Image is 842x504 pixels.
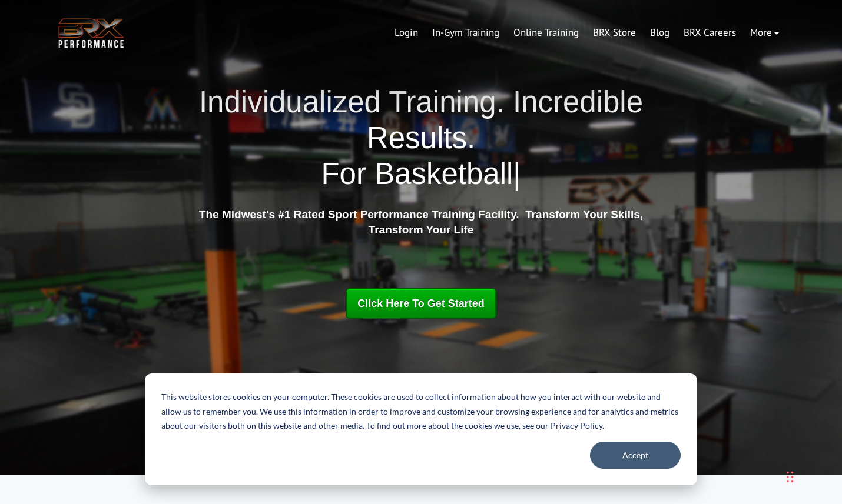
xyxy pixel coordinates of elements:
[346,288,496,319] a: Click Here To Get Started
[321,157,513,191] span: For Basketball
[194,84,648,192] h1: Individualized Training. Incredible Results.
[387,19,786,47] div: Navigation Menu
[677,19,743,47] a: BRX Careers
[357,298,485,309] span: Click Here To Get Started
[668,377,842,504] iframe: Chat Widget
[787,459,794,495] div: Drag
[56,15,127,51] img: BRX Transparent Logo-2
[387,19,425,47] a: Login
[586,19,643,47] a: BRX Store
[743,19,786,47] a: More
[199,208,643,236] strong: The Midwest's #1 Rated Sport Performance Training Facility. Transform Your Skills, Transform Your...
[513,157,521,191] span: |
[506,19,586,47] a: Online Training
[425,19,506,47] a: In-Gym Training
[643,19,677,47] a: Blog
[590,442,681,469] button: Accept
[145,373,697,485] div: Cookie banner
[161,390,681,433] p: This website stores cookies on your computer. These cookies are used to collect information about...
